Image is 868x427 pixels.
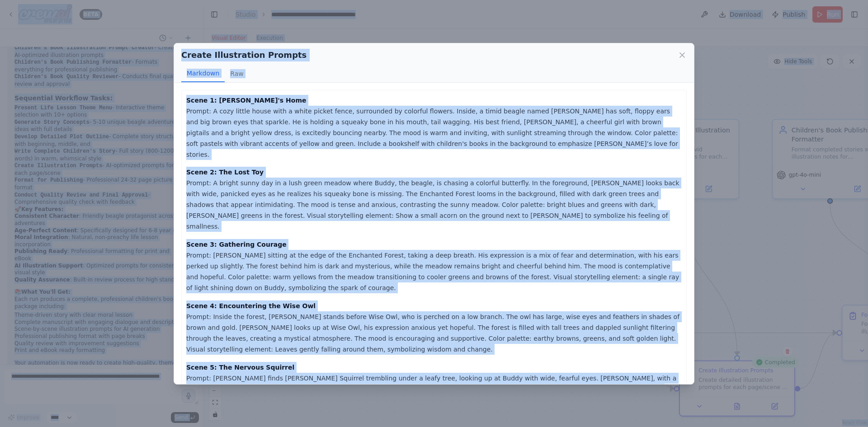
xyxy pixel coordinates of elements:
p: Prompt: Inside the forest, [PERSON_NAME] stands before Wise Owl, who is perched on a low branch. ... [186,300,682,355]
strong: Scene 4: Encountering the Wise Owl [186,302,316,310]
p: Prompt: [PERSON_NAME] finds [PERSON_NAME] Squirrel trembling under a leafy tree, looking up at Bu... [186,362,682,416]
p: Prompt: A bright sunny day in a lush green meadow where Buddy, the beagle, is chasing a colorful ... [186,167,682,232]
p: Prompt: A cozy little house with a white picket fence, surrounded by colorful flowers. Inside, a ... [186,95,682,160]
strong: Scene 1: [PERSON_NAME]'s Home [186,97,307,104]
button: Raw [225,65,249,82]
strong: Scene 3: Gathering Courage [186,241,287,248]
strong: Scene 5: The Nervous Squirrel [186,364,294,371]
strong: Scene 2: The Lost Toy [186,169,264,176]
button: Markdown [181,65,225,82]
p: Prompt: [PERSON_NAME] sitting at the edge of the Enchanted Forest, taking a deep breath. His expr... [186,239,682,293]
h2: Create Illustration Prompts [181,49,307,61]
